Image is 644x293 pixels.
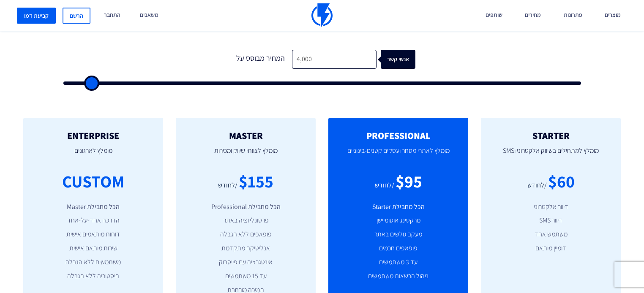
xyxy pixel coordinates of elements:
h2: ENTERPRISE [36,130,150,141]
li: הכל מחבילת Starter [341,202,456,212]
p: מומלץ לצוותי שיווק ומכירות [188,141,303,169]
p: מומלץ לארגונים [36,141,150,169]
div: /לחודש [527,181,547,190]
li: דומיין מותאם [494,244,608,253]
li: משתמשים ללא הגבלה [36,258,150,267]
li: שירות מותאם אישית [36,244,150,253]
div: CUSTOM [62,169,124,193]
li: אנליטיקה מתקדמת [188,244,303,253]
li: מעקב גולשים באתר [341,230,456,239]
div: המחיר מבוסס על [229,50,292,69]
div: /לחודש [218,181,237,190]
li: הכל מחבילת Professional [188,202,303,212]
a: קביעת דמו [17,8,56,24]
li: מרקטינג אוטומיישן [341,216,456,225]
div: $60 [548,169,575,193]
li: עד 15 משתמשים [188,271,303,281]
div: $155 [239,169,273,193]
li: ניהול הרשאות משתמשים [341,271,456,281]
li: היסטוריה ללא הגבלה [36,271,150,281]
li: דיוור SMS [494,216,608,225]
p: מומלץ למתחילים בשיווק אלקטרוני וSMS [494,141,608,169]
li: דוחות מותאמים אישית [36,230,150,239]
h2: STARTER [494,130,608,141]
a: הרשם [63,8,90,24]
li: פופאפים ללא הגבלה [188,230,303,239]
div: /לחודש [375,181,394,190]
li: דיוור אלקטרוני [494,202,608,212]
div: אנשי קשר [385,50,420,69]
li: משתמש אחד [494,230,608,239]
li: הכל מחבילת Master [36,202,150,212]
div: $95 [396,169,422,193]
li: הדרכה אחד-על-אחד [36,216,150,225]
li: עד 3 משתמשים [341,258,456,267]
li: פרסונליזציה באתר [188,216,303,225]
p: מומלץ לאתרי מסחר ועסקים קטנים-בינוניים [341,141,456,169]
h2: PROFESSIONAL [341,130,456,141]
h2: MASTER [188,130,303,141]
li: פופאפים חכמים [341,244,456,253]
li: אינטגרציה עם פייסבוק [188,258,303,267]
